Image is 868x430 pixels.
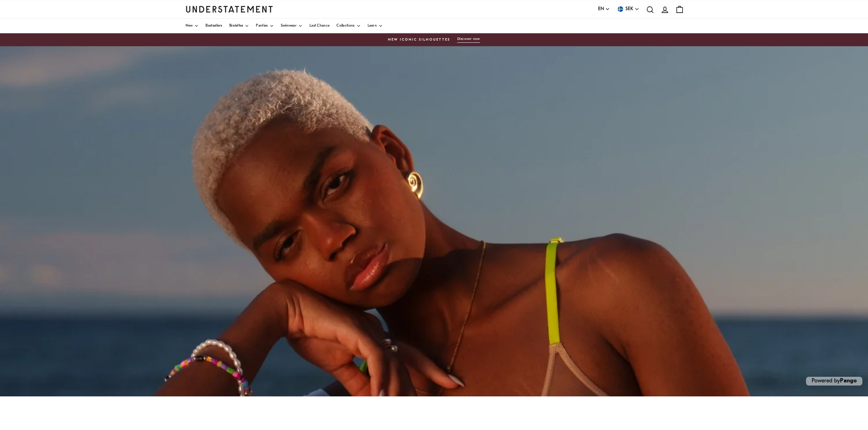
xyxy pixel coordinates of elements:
[388,37,450,43] span: New Iconic Silhouettes
[840,378,857,384] a: Pango
[229,19,249,33] a: Bralettes
[598,5,610,13] button: EN
[598,5,604,13] span: EN
[310,19,329,33] a: Last Chance
[206,19,222,33] a: Bestsellers
[457,37,480,43] button: Discover now
[806,377,862,386] p: Powered by
[368,19,383,33] a: Learn
[310,24,329,28] span: Last Chance
[186,24,193,28] span: New
[206,24,222,28] span: Bestsellers
[336,19,360,33] a: Collections
[617,5,639,13] button: SEK
[625,5,633,13] span: SEK
[186,37,683,43] a: New Iconic SilhouettesDiscover now
[256,19,273,33] a: Panties
[186,19,199,33] a: New
[281,24,297,28] span: Swimwear
[368,24,377,28] span: Learn
[229,24,243,28] span: Bralettes
[186,6,273,12] a: Understatement Homepage
[336,24,354,28] span: Collections
[281,19,303,33] a: Swimwear
[256,24,268,28] span: Panties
